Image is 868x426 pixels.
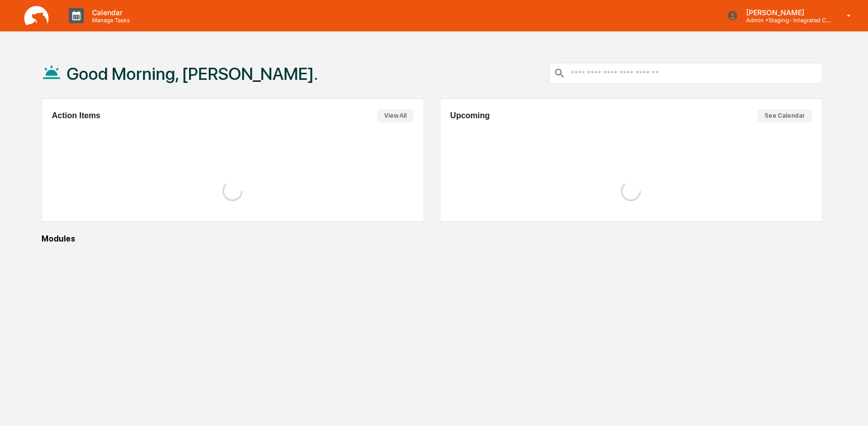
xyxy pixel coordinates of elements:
[52,111,101,120] h2: Action Items
[377,109,414,122] button: View All
[450,111,490,120] h2: Upcoming
[84,17,135,24] p: Manage Tasks
[84,8,135,17] p: Calendar
[24,6,49,26] img: logo
[738,17,832,24] p: Admin • Staging- Integrated Compliance Advisors
[738,8,832,17] p: [PERSON_NAME]
[41,234,823,244] div: Modules
[757,109,812,122] button: See Calendar
[67,64,318,84] h1: Good Morning, [PERSON_NAME].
